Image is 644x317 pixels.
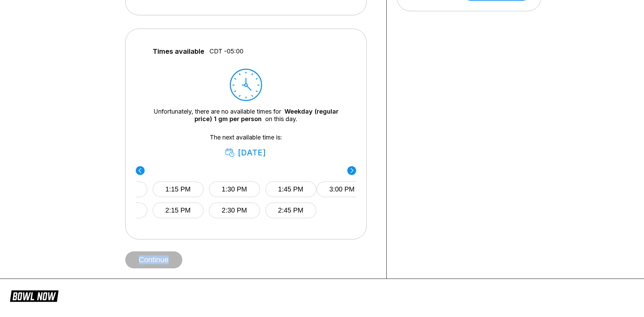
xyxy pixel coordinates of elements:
div: [DATE] [225,148,266,157]
div: The next available time is: [146,134,346,157]
button: 1:15 PM [152,181,204,197]
span: Times available [153,48,204,55]
button: 1:30 PM [209,181,260,197]
button: 2:30 PM [209,202,260,218]
div: Unfortunately, there are no available times for on this day. [146,108,346,123]
button: 3:00 PM [316,181,368,197]
button: 1:00 PM [96,181,147,197]
button: 1:45 PM [265,181,316,197]
button: 2:00 PM [96,202,147,218]
a: Weekday (regular price) 1 gm per person [195,108,338,122]
button: 2:15 PM [152,202,204,218]
span: CDT -05:00 [209,48,243,55]
button: 2:45 PM [265,202,316,218]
